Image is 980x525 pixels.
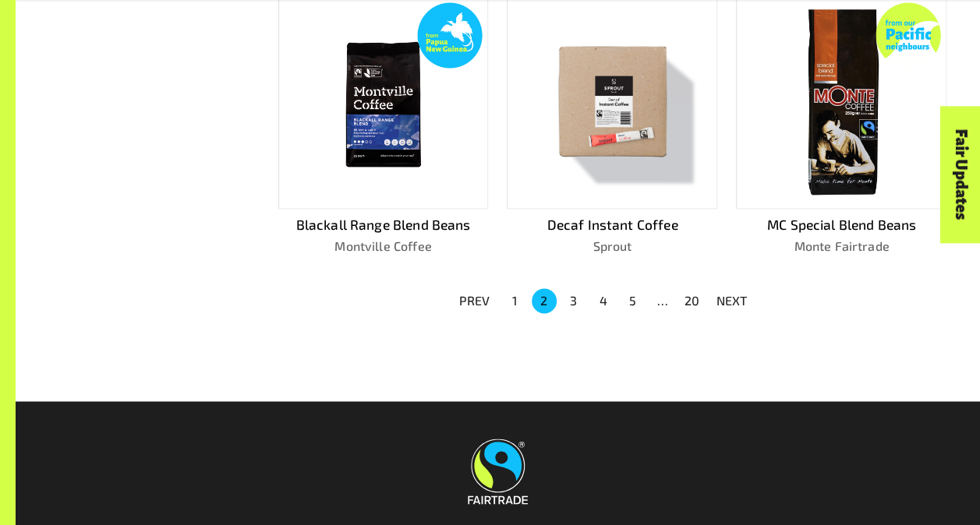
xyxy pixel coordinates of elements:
[502,288,527,313] button: Go to page 1
[650,291,675,310] div: …
[450,287,757,315] nav: pagination navigation
[278,214,489,234] p: Blackall Range Blend Beans
[591,288,616,313] button: Go to page 4
[278,237,489,255] p: Montville Coffee
[716,291,748,310] p: NEXT
[707,287,757,315] button: NEXT
[621,288,646,313] button: Go to page 5
[532,288,557,313] button: page 2
[507,237,717,255] p: Sprout
[468,439,528,504] img: Fairtrade Australia New Zealand logo
[561,288,586,313] button: Go to page 3
[450,287,500,315] button: PREV
[507,214,717,234] p: Decaf Instant Coffee
[680,288,705,313] button: Go to page 20
[736,237,946,255] p: Monte Fairtrade
[736,214,946,234] p: MC Special Blend Beans
[459,291,490,310] p: PREV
